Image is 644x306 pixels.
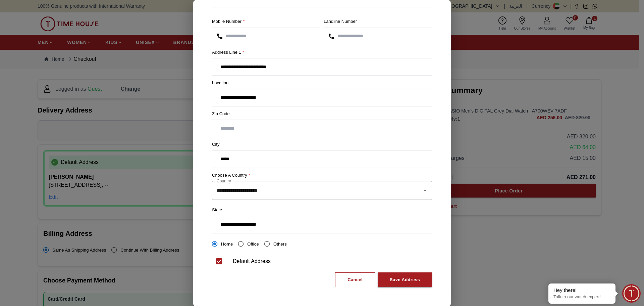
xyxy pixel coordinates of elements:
label: Address Line 1 [212,49,432,56]
label: City [212,141,432,148]
div: Cancel [347,276,363,284]
label: Choose a country [212,172,432,179]
span: Office [247,242,259,247]
button: Open [420,186,430,195]
p: Talk to our watch expert! [553,294,610,300]
span: Others [273,242,287,247]
div: Chat Widget [622,284,641,303]
label: Country [217,178,231,184]
label: Location [212,80,432,87]
label: Landline Number [324,18,432,25]
span: Home [221,242,233,247]
label: Zip Code [212,111,432,117]
div: Hey there! [553,287,610,294]
div: Default Address [233,257,271,265]
label: Mobile Number [212,18,320,25]
label: State [212,207,432,214]
button: Cancel [335,272,375,288]
div: Save Address [390,276,420,284]
button: Save Address [378,272,432,288]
